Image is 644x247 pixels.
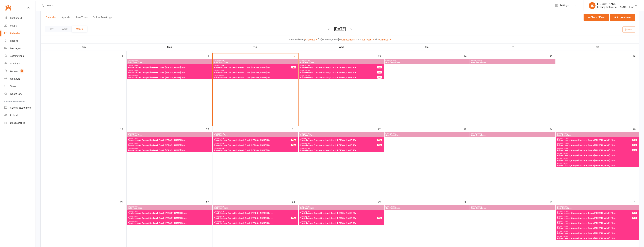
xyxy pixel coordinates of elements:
span: Private Lesson, Competitive Level, Coach [PERSON_NAME] 20m... [128,144,211,146]
span: - 7:40pm [133,216,138,217]
span: Gold Team Epee [128,207,211,209]
div: Dashboard [10,17,22,19]
div: 29 [378,199,384,205]
span: 6:00pm [128,133,211,134]
span: 7:00pm [299,65,377,66]
strong: at [339,38,341,41]
span: 7:40pm [213,75,297,77]
span: - 7:40pm [304,70,310,71]
div: People [10,24,17,27]
span: Private Lesson, Competitive Level, Coach [PERSON_NAME] 20m... [213,71,297,74]
span: 5 [21,69,23,72]
div: 31 [550,199,556,205]
span: - 8:00pm [219,60,224,61]
div: FULL [377,71,382,74]
div: 22 [378,126,384,132]
span: 7:40pm [213,148,297,149]
div: 25 [633,126,639,132]
span: Gold Team Epee [299,207,383,209]
span: Private Lesson, Competitive Level, Coach [PERSON_NAME] 20m... [557,154,638,156]
div: FULL [291,66,296,68]
span: Private Lesson, Competitive Level, Coach [PERSON_NAME] 20m... [213,149,297,151]
span: 7:00pm [128,138,211,139]
span: Private Lesson, Competitive Level, Coach [PERSON_NAME] 20m... [213,66,291,68]
button: Online Meetings [93,16,112,23]
span: - 2:00pm [563,133,568,134]
span: - 8:00pm [219,221,224,222]
span: Gold Team Epee [471,134,555,136]
span: 7:00pm [128,211,211,212]
span: Gold Team Epee [385,207,469,209]
strong: [PERSON_NAME] [321,38,339,41]
div: Calendar [10,32,20,35]
span: Gold Team Epee [299,61,383,63]
button: Day [45,26,58,32]
span: Private Lesson, Competitive Level, Coach [PERSON_NAME] 20m... [557,212,632,214]
a: Waivers 5 [4,67,36,75]
span: - 7:20pm [219,211,224,212]
span: 6:00pm [213,60,297,61]
span: 6:00pm [471,133,555,134]
span: 7:20pm [213,143,291,144]
span: 7:00pm [213,138,291,139]
span: Gold Team Epee [557,134,638,136]
span: Private Lesson, Competitive Level, Coach [PERSON_NAME] 20m... [299,149,383,151]
span: 7:20pm [213,216,291,217]
a: Calendar [4,30,36,37]
span: Private Lesson, Competitive Level, Coach [PERSON_NAME] 20m... [213,139,291,141]
span: Private Lesson, Competitive Level, Coach [PERSON_NAME] 20m... [557,217,632,219]
span: 1:00pm [557,226,638,227]
span: - 12:40pm [563,216,569,217]
input: Search... [44,3,550,8]
span: 7:20pm [299,216,377,217]
span: - 12:40pm [563,143,569,144]
div: 26 [120,199,126,205]
span: 7:20pm [128,70,211,71]
div: Messages [10,47,21,50]
div: FULL [291,139,296,141]
span: Private Lesson, Competitive Level, Coach [PERSON_NAME] 20m... [557,237,638,239]
a: Roll call [4,112,36,119]
span: - 7:40pm [133,70,138,71]
span: Private Lesson, Competitive Level, Coach [PERSON_NAME] 20m... [299,66,377,68]
span: - 8:00pm [219,148,224,149]
div: Reports [10,39,18,42]
span: 7:00pm [213,211,297,212]
span: - 8:00pm [219,206,224,207]
span: 7:40pm [128,148,211,149]
div: FULL [377,217,382,219]
a: Class kiosk mode [4,119,36,127]
div: 27 [206,199,212,205]
strong: for [318,38,321,41]
span: 7:00pm [299,211,383,212]
span: Settings [559,2,569,9]
span: - 7:40pm [219,70,224,71]
a: Workouts [4,75,36,83]
span: - 12:20pm [563,211,569,212]
span: Private Lesson, Competitive Level, Coach [PERSON_NAME] 20m... [557,139,632,141]
span: - 2:00pm [562,236,568,237]
span: Private Lesson, Competitive Level, Coach [PERSON_NAME] 20m... [213,77,297,79]
span: Private Lesson, Competitive Level, Coach [PERSON_NAME] 20m... [299,139,377,141]
span: - 8:00pm [304,221,310,222]
span: 12:40pm [557,148,632,149]
span: 11:30am [557,133,638,134]
span: 7:20pm [213,70,297,71]
span: 6:00pm [128,60,211,61]
span: Gold Team Epee [213,134,297,136]
div: 17 [550,53,556,59]
strong: with [358,38,362,41]
span: Private Lesson, Competitive Level, Coach [PERSON_NAME] 20m... [557,159,638,162]
span: 6:00pm [128,206,211,207]
span: - 8:00pm [476,133,482,134]
button: Appointment [610,14,635,21]
button: Calendar [46,16,56,23]
span: Private Lesson, Competitive Level, Coach [PERSON_NAME] 20m... [299,144,377,146]
span: Private Lesson, Competitive Level, Coach [PERSON_NAME] 20m... [557,222,638,224]
div: Fencing Institute of [US_STATE], Inc. [597,6,635,9]
span: 6:00pm [471,60,555,61]
div: Waivers [10,70,18,72]
div: 30 [464,199,470,205]
div: 19 [120,126,126,132]
div: FULL [291,144,296,146]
